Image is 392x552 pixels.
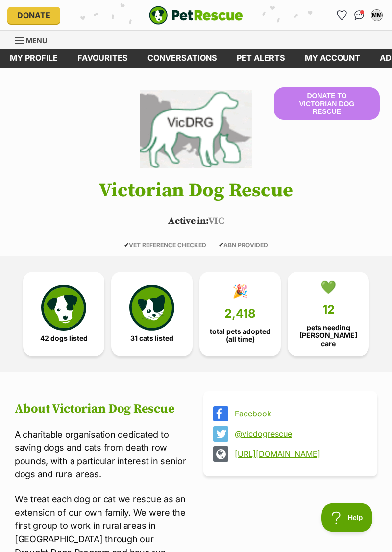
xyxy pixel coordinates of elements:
a: Donate [7,7,60,24]
img: adchoices.png [350,1,356,7]
div: 🎉 [232,284,248,299]
a: @vicdogrescue [235,429,364,438]
a: [URL][DOMAIN_NAME] [235,449,364,458]
a: Favourites [334,7,349,23]
a: PetRescue [149,6,243,25]
span: 42 dogs listed [40,334,88,342]
a: 🎉 2,418 total pets adopted (all time) [199,272,281,356]
img: petrescue-icon-eee76f85a60ef55c4a1927667547b313a7c0e82042636edf73dce9c88f694885.svg [41,285,86,330]
a: Pet alerts [227,49,295,68]
span: pets needing [PERSON_NAME] care [296,324,361,347]
ul: Account quick links [334,7,385,23]
div: MM [372,10,382,20]
img: cat-icon-068c71abf8fe30c970a85cd354bc8e23425d12f6e8612795f06af48be43a487a.svg [129,285,174,330]
a: 💚 12 pets needing [PERSON_NAME] care [288,272,369,356]
button: My account [369,7,385,23]
span: Active in: [168,215,208,227]
span: 2,418 [224,307,256,321]
img: chat-41dd97257d64d25036548639549fe6c8038ab92f7586957e7f3b1b290dea8141.svg [354,10,365,20]
a: Menu [15,31,54,49]
span: total pets adopted (all time) [208,328,272,343]
a: My account [295,49,370,68]
span: ABN PROVIDED [219,241,268,248]
a: Facebook [235,409,364,418]
a: Favourites [68,49,138,68]
iframe: Help Scout Beacon - Open [321,503,372,532]
img: Victorian Dog Rescue [140,87,252,171]
span: Menu [26,36,47,45]
a: 42 dogs listed [23,272,104,356]
button: Donate to Victorian Dog Rescue [274,87,380,120]
a: conversations [138,49,227,68]
icon: ✔ [124,241,129,248]
icon: ✔ [219,241,223,248]
span: 31 cats listed [130,334,173,342]
a: 31 cats listed [111,272,193,356]
p: A charitable organisation dedicated to saving dogs and cats from death row pounds, with a particu... [15,428,189,481]
img: logo-e224e6f780fb5917bec1dbf3a21bbac754714ae5b6737aabdf751b685950b380.svg [149,6,243,25]
span: VET REFERENCE CHECKED [124,241,206,248]
a: Conversations [351,7,367,23]
div: 💚 [320,280,336,295]
span: 12 [322,303,335,317]
h2: About Victorian Dog Rescue [15,402,189,416]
